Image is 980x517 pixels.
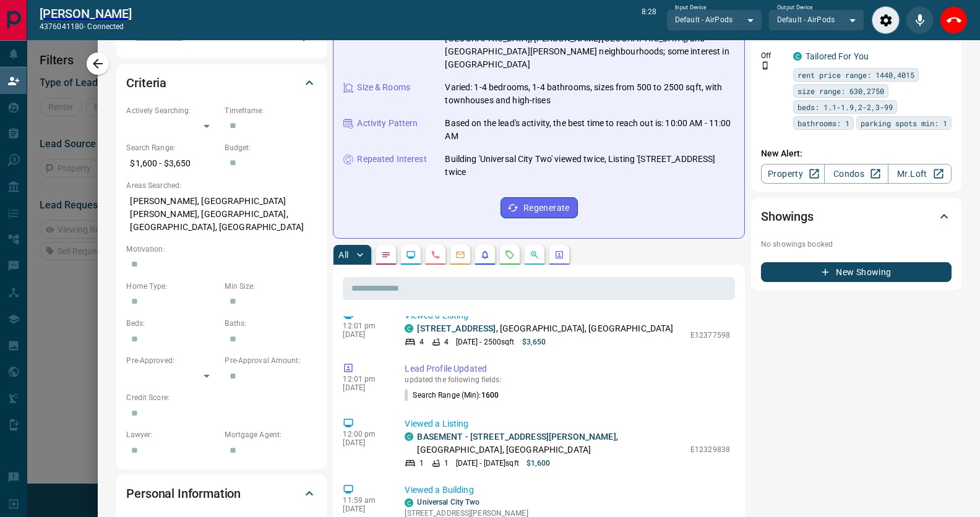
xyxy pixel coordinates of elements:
p: Repeated Interest [357,153,426,166]
span: bathrooms: 1 [797,117,849,129]
svg: Emails [455,250,465,260]
p: [DATE] - [DATE] sqft [456,458,519,469]
a: Condos [824,164,888,184]
p: $3,650 [522,336,546,348]
p: Activity Pattern [357,117,418,130]
svg: Lead Browsing Activity [406,250,416,260]
p: Pre-Approval Amount: [225,355,317,366]
p: Mortgage Agent: [225,429,317,440]
p: 12:01 pm [343,322,386,330]
div: condos.ca [405,498,413,507]
div: Mute [906,6,934,34]
p: New Alert: [761,147,952,160]
h2: Showings [761,207,814,226]
p: Budget: [225,142,317,153]
span: parking spots min: 1 [861,117,947,129]
p: [GEOGRAPHIC_DATA], [GEOGRAPHIC_DATA], with focus on [GEOGRAPHIC_DATA], [PERSON_NAME][GEOGRAPHIC_D... [445,19,734,71]
div: Default - AirPods [666,9,762,30]
h2: [PERSON_NAME] [40,6,132,21]
p: Credit Score: [126,392,317,403]
p: Areas Searched: [126,180,317,191]
p: Home Type: [126,281,218,292]
div: Audio Settings [872,6,900,34]
div: Showings [761,202,952,231]
p: All [338,250,348,259]
p: $1,600 [527,458,551,469]
span: size range: 630,2750 [797,85,884,97]
p: Pre-Approved: [126,355,218,366]
p: [DATE] [343,505,386,513]
div: condos.ca [405,432,413,441]
label: Input Device [675,4,707,12]
p: Search Range: [126,142,218,153]
p: Timeframe: [225,105,317,116]
p: 4376041180 - [40,21,132,32]
p: [DATE] [343,383,386,392]
div: condos.ca [793,52,802,61]
svg: Notes [381,250,391,260]
p: Min Size: [225,281,317,292]
p: Beds: [126,318,218,329]
label: Output Device [777,4,812,12]
p: E12377598 [690,330,730,341]
p: Lawyer: [126,429,218,440]
span: beds: 1.1-1.9,2-2,3-99 [797,101,893,113]
p: Viewed a Listing [405,417,730,430]
p: [PERSON_NAME], [GEOGRAPHIC_DATA][PERSON_NAME], [GEOGRAPHIC_DATA], [GEOGRAPHIC_DATA], [GEOGRAPHIC_... [126,191,317,237]
p: , [GEOGRAPHIC_DATA], [GEOGRAPHIC_DATA] [417,430,684,456]
svg: Listing Alerts [480,250,490,260]
p: $1,600 - $3,650 [126,153,218,174]
p: , [GEOGRAPHIC_DATA], [GEOGRAPHIC_DATA] [417,322,673,335]
p: 8:28 [642,6,656,34]
h2: Personal Information [126,484,241,503]
p: Varied: 1-4 bedrooms, 1-4 bathrooms, sizes from 500 to 2500 sqft, with townhouses and high-rises [445,81,734,107]
p: [DATE] - 2500 sqft [456,336,515,348]
p: 4 [444,336,449,348]
svg: Requests [505,250,515,260]
p: 4 [419,336,424,348]
a: Property [761,164,825,184]
p: Lead Profile Updated [405,362,730,375]
p: Search Range (Min) : [405,390,499,401]
p: Based on the lead's activity, the best time to reach out is: 10:00 AM - 11:00 AM [445,117,734,143]
svg: Calls [431,250,441,260]
span: 1600 [481,391,499,399]
span: connected [87,22,124,31]
h2: Criteria [126,73,166,93]
div: Default - AirPods [768,9,864,30]
button: Regenerate [501,197,578,218]
span: rent price range: 1440,4015 [797,69,914,81]
p: E12329838 [690,444,730,455]
div: End Call [940,6,968,34]
p: Actively Searching: [126,105,218,116]
p: Motivation: [126,244,317,255]
p: 12:00 pm [343,430,386,438]
p: 11:59 am [343,496,386,505]
p: 12:01 pm [343,375,386,383]
p: 1 [444,458,449,469]
p: Baths: [225,318,317,329]
a: Mr.Loft [888,164,952,184]
p: Off [761,50,786,61]
p: 1 [419,458,424,469]
a: Universal City Two [417,498,479,506]
p: [DATE] [343,438,386,447]
div: condos.ca [405,324,413,333]
p: Viewed a Building [405,484,730,497]
a: BASEMENT - [STREET_ADDRESS][PERSON_NAME] [417,432,616,442]
a: [STREET_ADDRESS] [417,323,496,333]
p: updated the following fields: [405,375,730,384]
div: Criteria [126,68,317,98]
a: Tailored For You [806,51,869,61]
p: Viewed a Listing [405,309,730,322]
button: New Showing [761,262,952,282]
p: No showings booked [761,239,952,250]
p: Size & Rooms [357,81,410,94]
svg: Push Notification Only [761,61,770,70]
svg: Opportunities [530,250,539,260]
p: [DATE] [343,330,386,339]
svg: Agent Actions [554,250,564,260]
div: Personal Information [126,479,317,508]
p: Building 'Universal City Two' viewed twice, Listing '[STREET_ADDRESS] twice [445,153,734,179]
